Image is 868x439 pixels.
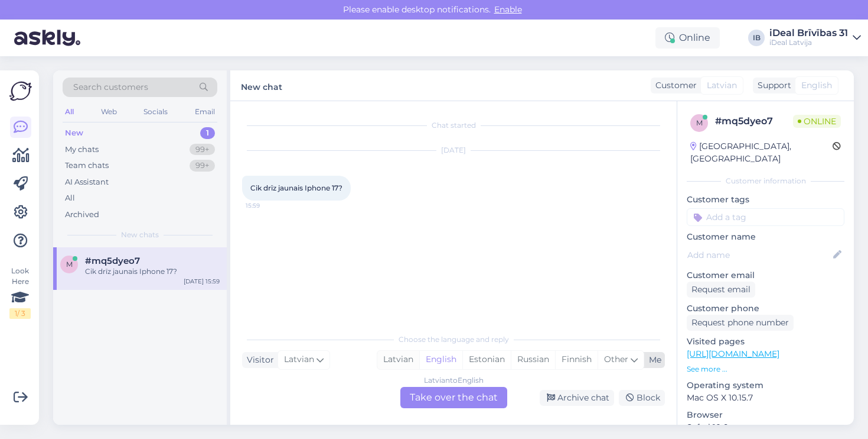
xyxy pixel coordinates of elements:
[85,266,220,277] div: Cik drīz jaunais Iphone 17?
[687,364,844,375] p: See more ...
[65,209,99,221] div: Archived
[9,80,32,102] img: Askly Logo
[462,351,511,369] div: Estonian
[619,390,665,406] div: Block
[687,421,844,434] p: Safari 18.6
[651,79,697,92] div: Customer
[555,351,598,369] div: Finnish
[769,28,848,38] div: iDeal Brīvības 31
[242,120,665,131] div: Chat started
[604,354,628,364] span: Other
[690,140,833,165] div: [GEOGRAPHIC_DATA], [GEOGRAPHIC_DATA]
[687,379,844,392] p: Operating system
[65,176,109,188] div: AI Assistant
[242,145,665,156] div: [DATE]
[85,256,140,266] span: #mq5dyeo7
[491,4,526,15] span: Enable
[696,118,703,127] span: m
[66,260,73,269] span: m
[655,27,720,49] div: Online
[511,351,555,369] div: Russian
[246,201,290,210] span: 15:59
[9,266,31,319] div: Look Here
[192,104,217,120] div: Email
[242,334,665,345] div: Choose the language and reply
[687,193,844,206] p: Customer tags
[687,302,844,315] p: Customer phone
[769,28,861,47] a: iDeal Brīvības 31iDeal Latvija
[73,81,148,93] span: Search customers
[65,192,75,204] div: All
[540,390,614,406] div: Archive chat
[687,248,831,262] input: Add name
[687,176,844,186] div: Customer information
[190,160,215,172] div: 99+
[687,392,844,404] p: Mac OS X 10.15.7
[753,79,791,92] div: Support
[687,269,844,282] p: Customer email
[707,79,737,92] span: Latvian
[190,144,215,156] div: 99+
[687,348,779,359] a: [URL][DOMAIN_NAME]
[377,351,419,369] div: Latvian
[687,315,794,331] div: Request phone number
[99,104,119,120] div: Web
[748,30,765,46] div: IB
[687,208,844,226] input: Add a tag
[715,114,793,128] div: # mq5dyeo7
[241,78,282,93] label: New chat
[121,230,159,240] span: New chats
[250,183,342,192] span: Cik drīz jaunais Iphone 17?
[644,354,661,366] div: Me
[424,375,484,386] div: Latvian to English
[284,353,314,366] span: Latvian
[141,104,170,120] div: Socials
[687,282,755,298] div: Request email
[687,409,844,421] p: Browser
[184,277,220,286] div: [DATE] 15:59
[400,387,507,408] div: Take over the chat
[801,79,832,92] span: English
[419,351,462,369] div: English
[687,335,844,348] p: Visited pages
[65,144,99,156] div: My chats
[63,104,76,120] div: All
[769,38,848,47] div: iDeal Latvija
[793,115,841,128] span: Online
[242,354,274,366] div: Visitor
[9,308,31,319] div: 1 / 3
[200,127,215,139] div: 1
[65,160,109,172] div: Team chats
[687,231,844,243] p: Customer name
[65,127,83,139] div: New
